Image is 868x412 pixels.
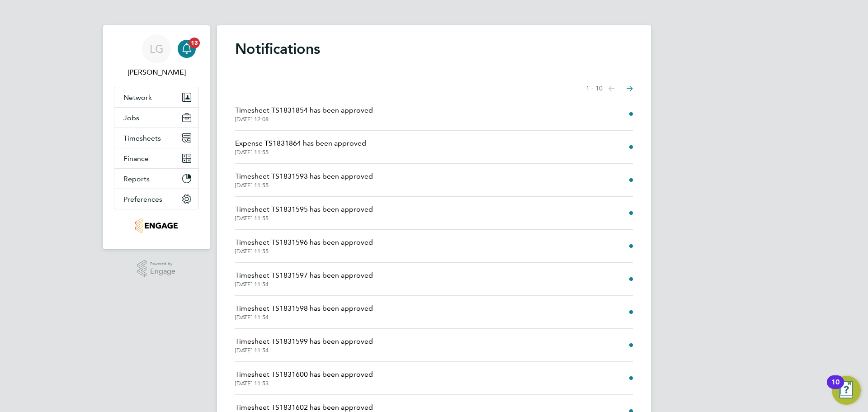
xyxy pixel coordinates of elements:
[123,175,150,183] span: Reports
[235,303,373,314] span: Timesheet TS1831598 has been approved
[235,204,373,215] span: Timesheet TS1831595 has been approved
[235,314,373,321] span: [DATE] 11:54
[114,169,198,189] button: Reports
[235,105,373,123] a: Timesheet TS1831854 has been approved[DATE] 12:08
[586,80,633,98] nav: Select page of notifications list
[137,260,176,277] a: Powered byEngage
[586,84,603,93] span: 1 - 10
[235,105,373,116] span: Timesheet TS1831854 has been approved
[150,43,164,55] span: LG
[235,138,366,149] span: Expense TS1831864 has been approved
[235,270,373,288] a: Timesheet TS1831597 has been approved[DATE] 11:54
[114,67,199,78] span: Lee Garrity
[123,134,161,142] span: Timesheets
[235,270,373,281] span: Timesheet TS1831597 has been approved
[235,237,373,255] a: Timesheet TS1831596 has been approved[DATE] 11:55
[114,189,198,209] button: Preferences
[114,218,199,233] a: Go to home page
[832,376,861,405] button: Open Resource Center, 10 new notifications
[235,336,373,347] span: Timesheet TS1831599 has been approved
[235,369,373,387] a: Timesheet TS1831600 has been approved[DATE] 11:53
[235,369,373,380] span: Timesheet TS1831600 has been approved
[235,281,373,288] span: [DATE] 11:54
[135,218,177,233] img: tribuildsolutions-logo-retina.png
[235,248,373,255] span: [DATE] 11:55
[235,171,373,189] a: Timesheet TS1831593 has been approved[DATE] 11:55
[235,171,373,182] span: Timesheet TS1831593 has been approved
[235,138,366,156] a: Expense TS1831864 has been approved[DATE] 11:55
[235,303,373,321] a: Timesheet TS1831598 has been approved[DATE] 11:54
[114,108,198,128] button: Jobs
[114,87,198,107] button: Network
[189,38,200,48] span: 13
[235,40,633,58] h1: Notifications
[235,149,366,156] span: [DATE] 11:55
[114,148,198,168] button: Finance
[123,114,139,122] span: Jobs
[235,182,373,189] span: [DATE] 11:55
[235,336,373,354] a: Timesheet TS1831599 has been approved[DATE] 11:54
[178,34,196,63] a: 13
[235,380,373,387] span: [DATE] 11:53
[235,215,373,222] span: [DATE] 11:55
[150,268,175,275] span: Engage
[114,128,198,148] button: Timesheets
[123,93,152,102] span: Network
[831,382,840,394] div: 10
[103,25,210,249] nav: Main navigation
[123,154,149,163] span: Finance
[235,204,373,222] a: Timesheet TS1831595 has been approved[DATE] 11:55
[235,116,373,123] span: [DATE] 12:08
[150,260,175,268] span: Powered by
[123,195,162,204] span: Preferences
[114,34,199,78] a: LG[PERSON_NAME]
[235,237,373,248] span: Timesheet TS1831596 has been approved
[235,347,373,354] span: [DATE] 11:54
